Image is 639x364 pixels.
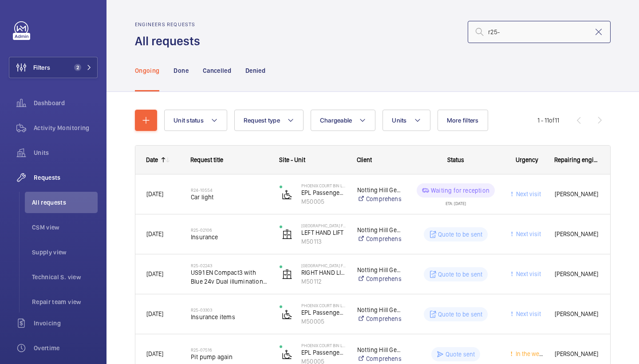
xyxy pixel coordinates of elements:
h2: R25-07516 [191,347,268,352]
span: Chargeable [320,117,352,124]
span: US91 EN Compact3 with Blue 24v Dual illumination and legend Arrow [191,268,268,286]
div: ETA: [DATE] [446,198,466,206]
span: CSM view [32,223,98,232]
img: elevator.svg [282,269,292,280]
span: Next visit [514,310,541,317]
h2: Engineers requests [135,21,205,28]
span: Client [357,156,372,163]
p: Quote to be sent [438,230,483,239]
span: Request title [190,156,223,163]
img: platform_lift.svg [282,309,292,320]
span: Technical S. view [32,273,98,281]
p: Notting Hill Genesis [357,305,401,314]
p: Notting Hill Genesis [357,186,401,194]
a: Comprehensive [357,234,401,243]
button: Unit status [164,110,227,131]
span: Pit pump again [191,352,268,361]
a: Comprehensive [357,274,401,283]
p: EPL Passenger Bin Lift [301,308,346,317]
span: [DATE] [146,230,163,237]
img: platform_lift.svg [282,349,292,360]
p: Quote to be sent [438,270,483,279]
div: Date [146,156,158,163]
span: [DATE] [146,310,163,317]
span: Car light [191,193,268,202]
span: Urgency [516,156,538,163]
p: [GEOGRAPHIC_DATA] Flats 1-65 - High Risk Building [301,263,346,268]
p: Notting Hill Genesis [357,265,401,274]
span: Site - Unit [279,156,305,163]
span: [DATE] [146,270,163,277]
h2: R25-02106 [191,227,268,233]
span: of [549,117,555,124]
p: Phoenix Court Bin Lift [301,183,346,188]
span: Units [392,117,406,124]
p: Done [174,66,188,75]
span: More filters [447,117,479,124]
span: Activity Monitoring [34,123,98,132]
p: Notting Hill Genesis [357,345,401,354]
h2: R25-03303 [191,307,268,313]
span: All requests [32,198,98,207]
p: [GEOGRAPHIC_DATA] Flats 1-65 - High Risk Building [301,223,346,228]
span: Invoicing [34,319,98,328]
span: Dashboard [34,99,98,107]
p: Waiting for reception [431,186,489,195]
span: Insurance [191,233,268,241]
span: Unit status [174,117,204,124]
p: EPL Passenger Bin Lift [301,348,346,357]
span: Units [34,148,98,157]
p: M50112 [301,277,346,286]
span: [PERSON_NAME] [555,349,599,359]
span: [DATE] [146,350,163,357]
span: Overtime [34,344,98,352]
img: elevator.svg [282,229,292,240]
span: 1 - 11 11 [537,117,559,123]
button: Filters2 [9,57,98,78]
span: [PERSON_NAME] [555,269,599,279]
button: Request type [234,110,304,131]
span: Request type [244,117,280,124]
img: platform_lift.svg [282,189,292,200]
p: M50005 [301,197,346,206]
p: Quote sent [446,350,475,359]
button: Units [383,110,430,131]
span: Insurance items [191,313,268,321]
button: More filters [438,110,488,131]
span: Requests [34,173,98,182]
p: Cancelled [203,66,231,75]
h2: R24-10554 [191,187,268,193]
span: Next visit [514,270,541,277]
p: Phoenix Court Bin Lift [301,343,346,348]
button: Chargeable [311,110,376,131]
p: RIGHT HAND LIFT [301,268,346,277]
span: Repairing engineer [554,156,600,163]
span: Repair team view [32,297,98,306]
h1: All requests [135,33,205,49]
span: [PERSON_NAME] [555,229,599,239]
span: Next visit [514,190,541,198]
span: [DATE] [146,190,163,198]
span: Supply view [32,248,98,257]
span: Next visit [514,230,541,237]
span: [PERSON_NAME] [555,309,599,319]
p: Phoenix Court Bin Lift [301,303,346,308]
a: Comprehensive [357,314,401,323]
input: Search by request number or quote number [468,21,611,43]
p: M50113 [301,237,346,246]
span: In the week [514,350,545,357]
p: Quote to be sent [438,310,483,319]
p: M50005 [301,317,346,326]
span: Status [447,156,464,163]
h2: R25-02243 [191,263,268,268]
p: Ongoing [135,66,159,75]
p: Denied [245,66,265,75]
p: LEFT HAND LIFT [301,228,346,237]
p: EPL Passenger Bin Lift [301,188,346,197]
span: Filters [33,63,50,72]
span: [PERSON_NAME] [555,189,599,199]
span: 2 [74,64,81,71]
a: Comprehensive [357,354,401,363]
p: Notting Hill Genesis [357,226,401,234]
a: Comprehensive [357,194,401,203]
